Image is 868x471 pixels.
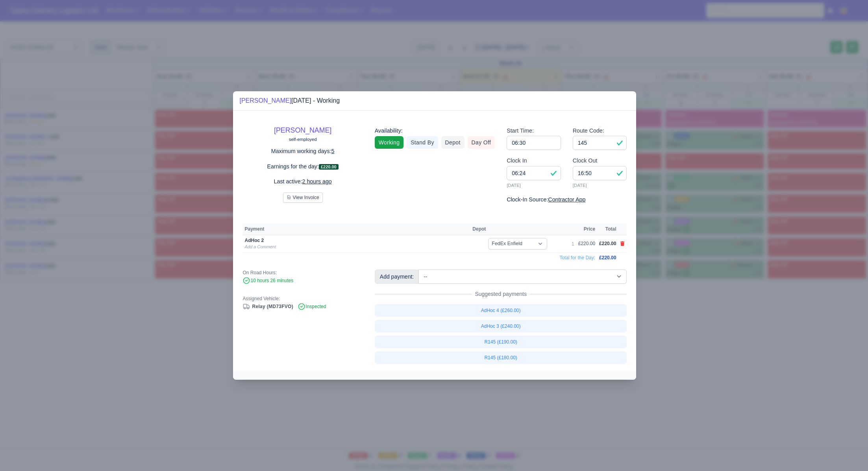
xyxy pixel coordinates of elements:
div: 1 [572,241,574,247]
a: Day Off [468,136,495,149]
u: 2 hours ago [302,178,332,185]
p: Earnings for the day: [242,162,363,171]
div: 10 hours 26 minutes [242,277,363,284]
p: Last active: [242,177,363,186]
div: On Road Hours: [242,270,363,276]
label: Route Code: [573,126,604,135]
a: Add a Comment [244,244,276,249]
a: R145 (£190.00) [375,336,627,348]
div: Add payment: [375,270,419,284]
span: Total for the Day: [559,255,595,260]
div: Availability: [375,126,495,135]
small: self-employed [289,137,317,142]
label: Start Time: [507,126,534,135]
div: [DATE] - Working [239,96,340,105]
th: Total [597,223,618,235]
td: £220.00 [576,235,597,253]
small: [DATE] [573,182,627,189]
div: Assigned Vehicle: [242,296,363,302]
a: AdHoc 4 (£260.00) [375,304,627,317]
th: Payment [242,223,470,235]
button: View Invoice [283,192,323,203]
span: Inspected [298,304,326,309]
div: AdHoc 2 [244,237,422,244]
a: [PERSON_NAME] [239,97,291,104]
u: Contractor App [548,196,585,203]
a: Depot [441,136,465,149]
div: Clock-In Source: [507,195,627,204]
label: Clock In [507,156,527,165]
a: Relay (MD73FVO) [242,304,293,309]
a: AdHoc 3 (£240.00) [375,320,627,332]
u: 5 [331,148,335,154]
a: R145 (£180.00) [375,351,627,364]
p: Maximum working days: [242,147,363,156]
iframe: Chat Widget [829,433,868,471]
a: Working [375,136,403,149]
th: Depot [470,223,570,235]
label: Clock Out [573,156,598,165]
a: [PERSON_NAME] [274,126,331,134]
span: Suggested payments [472,290,530,298]
span: £220.00 [319,164,339,170]
span: £220.00 [599,255,616,260]
th: Price [576,223,597,235]
small: [DATE] [507,182,561,189]
span: £220.00 [599,241,616,246]
a: Stand By [407,136,438,149]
